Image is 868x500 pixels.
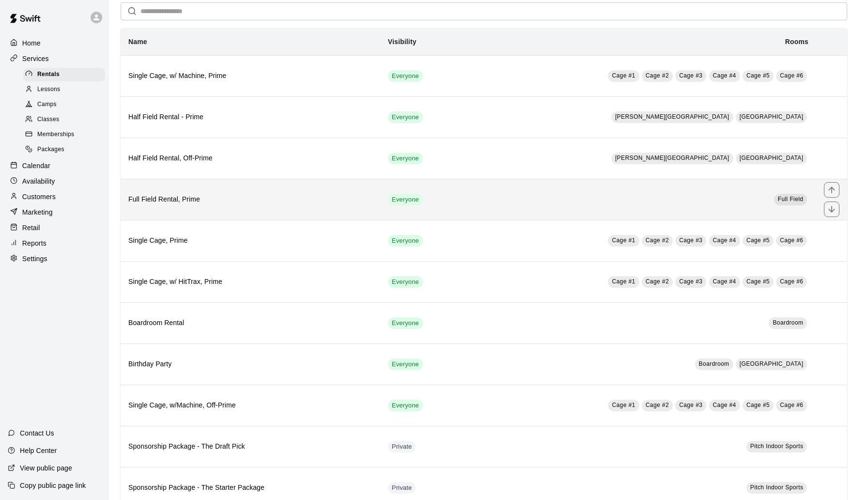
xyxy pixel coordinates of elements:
span: Everyone [388,278,423,287]
div: Packages [23,143,105,156]
span: Everyone [388,401,423,410]
span: Cage #6 [780,237,803,244]
span: Boardroom [699,360,729,367]
span: Cage #4 [713,237,736,244]
p: Copy public page link [20,481,86,490]
span: Packages [37,145,64,155]
span: Boardroom [773,319,803,326]
span: [GEOGRAPHIC_DATA] [740,360,804,367]
h6: Birthday Party [128,359,372,370]
span: Everyone [388,195,423,204]
h6: Half Field Rental, Off-Prime [128,153,372,164]
span: Cage #2 [646,237,669,244]
span: [GEOGRAPHIC_DATA] [740,113,804,120]
h6: Boardroom Rental [128,318,372,328]
p: Contact Us [20,428,54,438]
b: Name [128,38,147,46]
a: Lessons [23,82,109,97]
p: Home [22,38,41,48]
span: Cage #2 [646,278,669,285]
a: Retail [8,220,101,235]
span: Everyone [388,360,423,369]
a: Services [8,51,101,66]
a: Memberships [23,127,109,142]
div: Memberships [23,128,105,141]
span: Cage #3 [679,72,702,79]
p: Help Center [20,446,57,455]
span: Everyone [388,154,423,163]
a: Availability [8,174,101,188]
span: Cage #3 [679,278,702,285]
span: Cage #2 [646,72,669,79]
p: View public page [20,463,72,473]
div: This service is visible to all of your customers [388,317,423,329]
b: Visibility [388,38,417,46]
h6: Sponsorship Package - The Starter Package [128,483,372,493]
span: [PERSON_NAME][GEOGRAPHIC_DATA] [615,113,729,120]
button: move item down [824,202,839,217]
div: This service is visible to all of your customers [388,359,423,370]
p: Customers [22,192,56,202]
span: Cage #1 [612,402,635,408]
p: Settings [22,254,47,264]
div: Reports [8,236,101,250]
h6: Sponsorship Package - The Draft Pick [128,441,372,452]
span: Cage #2 [646,402,669,408]
span: [GEOGRAPHIC_DATA] [740,155,804,161]
button: move item up [824,182,839,198]
b: Rooms [785,38,808,46]
div: This service is visible to all of your customers [388,153,423,164]
p: Services [22,54,49,63]
span: Cage #6 [780,72,803,79]
div: This service is visible to all of your customers [388,276,423,288]
h6: Single Cage, w/ HitTrax, Prime [128,277,372,287]
p: Retail [22,223,40,233]
span: Cage #3 [679,237,702,244]
a: Home [8,36,101,50]
span: Private [388,484,416,493]
a: Rentals [23,67,109,82]
span: Everyone [388,72,423,81]
a: Customers [8,189,101,204]
span: Rentals [37,70,60,79]
span: Cage #3 [679,402,702,408]
div: This service is hidden, and can only be accessed via a direct link [388,482,416,494]
h6: Half Field Rental - Prime [128,112,372,123]
a: Marketing [8,205,101,219]
span: Cage #5 [746,237,770,244]
span: Private [388,442,416,452]
h6: Single Cage, w/ Machine, Prime [128,71,372,81]
span: Cage #4 [713,72,736,79]
span: Memberships [37,130,74,140]
span: Cage #4 [713,402,736,408]
div: Calendar [8,158,101,173]
div: This service is visible to all of your customers [388,70,423,82]
div: This service is hidden, and can only be accessed via a direct link [388,441,416,453]
span: Classes [37,115,59,125]
a: Classes [23,112,109,127]
span: Cage #1 [612,278,635,285]
a: Packages [23,142,109,157]
span: Cage #6 [780,278,803,285]
span: Pitch Indoor Sports [750,484,804,491]
span: Everyone [388,319,423,328]
span: Everyone [388,236,423,246]
div: Settings [8,251,101,266]
div: Classes [23,113,105,126]
div: This service is visible to all of your customers [388,111,423,123]
span: Everyone [388,113,423,122]
span: Full Field [778,196,804,203]
span: Cage #1 [612,237,635,244]
div: Rentals [23,68,105,81]
p: Calendar [22,161,50,171]
div: This service is visible to all of your customers [388,400,423,411]
span: Cage #1 [612,72,635,79]
span: Cage #5 [746,402,770,408]
span: Lessons [37,85,61,94]
span: Cage #5 [746,72,770,79]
